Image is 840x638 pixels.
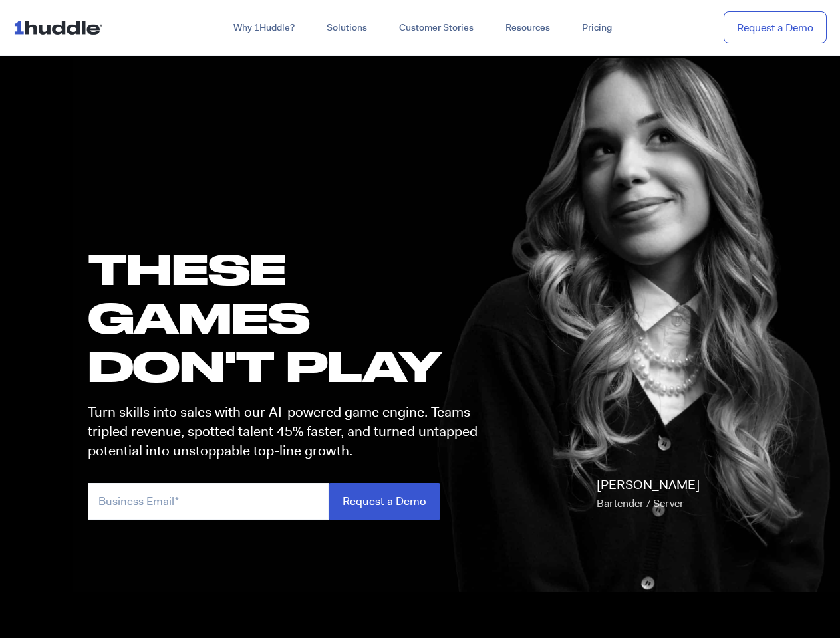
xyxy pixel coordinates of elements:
[383,16,490,40] a: Customer Stories
[88,403,490,461] p: Turn skills into sales with our AI-powered game engine. Teams tripled revenue, spotted talent 45%...
[597,476,700,513] p: [PERSON_NAME]
[724,11,827,44] a: Request a Demo
[217,16,311,40] a: Why 1Huddle?
[13,15,108,40] img: ...
[88,483,329,520] input: Business Email*
[597,496,684,510] span: Bartender / Server
[490,16,566,40] a: Resources
[566,16,628,40] a: Pricing
[88,245,490,391] h1: these GAMES DON'T PLAY
[311,16,383,40] a: Solutions
[329,483,440,520] input: Request a Demo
